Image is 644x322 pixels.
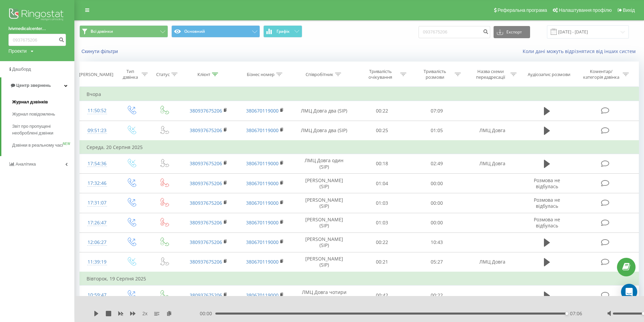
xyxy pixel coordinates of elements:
a: 380937675206 [190,239,222,245]
input: Пошук за номером [419,26,490,38]
a: Коли дані можуть відрізнятися вiд інших систем [523,48,639,54]
span: Розмова не відбулась [534,177,560,190]
td: 01:04 [355,174,409,193]
a: 380937675206 [190,258,222,265]
span: Налаштування профілю [559,7,612,13]
td: [PERSON_NAME] (SIP) [293,232,355,252]
div: Open Intercom Messenger [621,284,637,300]
div: Тривалість розмови [417,69,453,80]
td: ЛМЦ Довга один (SIP) [293,154,355,173]
span: Розмова не відбулась [534,216,560,229]
div: Статус [156,72,170,77]
span: Центр звернень [16,83,51,88]
td: 00:18 [355,154,409,173]
a: 380670119000 [246,107,279,114]
span: Реферальна програма [498,7,547,13]
button: Основний [171,25,260,38]
a: 380937675206 [190,160,222,167]
input: Пошук за номером [8,34,66,46]
div: 11:39:19 [87,255,108,269]
td: [PERSON_NAME] (SIP) [293,174,355,193]
a: 380670119000 [246,127,279,133]
td: [PERSON_NAME] (SIP) [293,193,355,213]
div: 17:31:07 [87,196,108,209]
div: Проекти [8,48,27,54]
a: 380670119000 [246,219,279,226]
td: 07:09 [409,101,464,121]
a: 380937675206 [190,107,222,114]
span: Дашборд [12,67,31,72]
span: Журнал дзвінків [12,99,48,105]
div: Аудіозапис розмови [528,72,570,77]
td: 02:49 [409,154,464,173]
td: Середа, 20 Серпня 2025 [80,141,639,154]
span: Журнал повідомлень [12,111,55,118]
div: Співробітник [306,72,333,77]
img: Ringostat logo [8,7,66,24]
div: 17:26:47 [87,216,108,229]
div: 17:32:46 [87,177,108,190]
td: 00:22 [355,232,409,252]
a: 380670119000 [246,180,279,187]
td: ЛМЦ Довга [464,121,521,141]
a: 380937675206 [190,180,222,187]
a: 380670119000 [246,292,279,298]
td: 00:21 [355,252,409,272]
td: Вчора [80,88,639,101]
button: Експорт [494,26,530,38]
a: Звіт про пропущені необроблені дзвінки [12,120,74,139]
span: Аналiтика [16,162,36,167]
a: 380670119000 [246,239,279,245]
td: 00:25 [355,121,409,141]
div: 09:51:23 [87,124,108,137]
a: 380937675206 [190,219,222,226]
span: 2 x [142,310,147,317]
td: [PERSON_NAME] (SIP) [293,252,355,272]
td: [PERSON_NAME] (SIP) [293,213,355,232]
a: lvivmedicalcenter... [8,25,66,32]
td: ЛМЦ Довга чотири (SIP) [293,286,355,305]
a: 380670119000 [246,258,279,265]
div: [PERSON_NAME] [79,72,113,77]
span: Розмова не відбулась [534,197,560,209]
a: 380937675206 [190,292,222,298]
div: Тип дзвінка [121,69,140,80]
td: ЛМЦ Довга [464,154,521,173]
div: 17:54:36 [87,157,108,170]
button: Графік [263,25,302,38]
td: 00:22 [409,286,464,305]
span: Вихід [623,7,635,13]
div: Accessibility label [565,312,568,315]
button: Всі дзвінки [79,25,168,38]
span: Всі дзвінки [91,29,113,34]
span: Звіт про пропущені необроблені дзвінки [12,123,71,137]
span: 00:00 [200,310,215,317]
div: Бізнес номер [247,72,275,77]
td: 00:00 [409,193,464,213]
td: Вівторок, 19 Серпня 2025 [80,272,639,286]
a: Журнал повідомлень [12,108,74,120]
td: ЛМЦ Довга два (SIP) [293,101,355,121]
button: Скинути фільтри [79,48,121,54]
td: 10:43 [409,232,464,252]
td: 00:00 [409,213,464,232]
div: 10:59:47 [87,289,108,302]
div: Клієнт [197,72,210,77]
a: 380670119000 [246,200,279,206]
td: ЛМЦ Довга [464,252,521,272]
td: 01:05 [409,121,464,141]
td: 01:03 [355,193,409,213]
td: ЛМЦ Довга два (SIP) [293,121,355,141]
span: Графік [277,29,290,34]
span: Дзвінки в реальному часі [12,142,63,149]
div: 12:06:27 [87,236,108,249]
span: 07:06 [570,310,582,317]
td: 00:00 [409,174,464,193]
a: Центр звернень [1,77,74,94]
a: 380937675206 [190,200,222,206]
div: 11:50:52 [87,104,108,117]
div: Назва схеми переадресації [473,69,509,80]
td: 05:27 [409,252,464,272]
a: 380937675206 [190,127,222,133]
td: 00:22 [355,101,409,121]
